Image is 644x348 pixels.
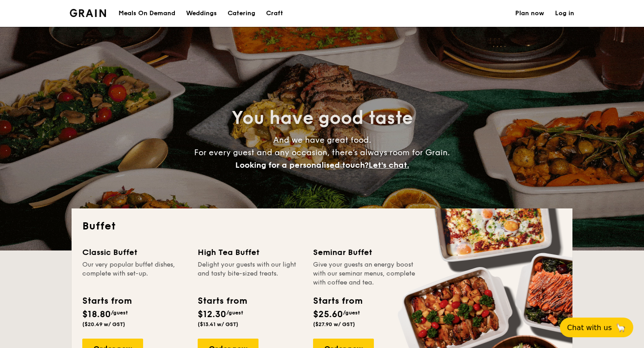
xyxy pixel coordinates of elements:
[615,323,626,333] span: 🦙
[198,294,246,308] div: Starts from
[313,260,418,287] div: Give your guests an energy boost with our seminar menus, complete with coffee and tea.
[82,309,111,320] span: $18.80
[82,321,125,327] span: ($20.49 w/ GST)
[198,260,302,287] div: Delight your guests with our light and tasty bite-sized treats.
[343,310,360,316] span: /guest
[198,309,226,320] span: $12.30
[111,310,128,316] span: /guest
[313,246,418,259] div: Seminar Buffet
[369,160,409,170] span: Let's chat.
[232,107,413,129] span: You have good taste
[82,246,187,259] div: Classic Buffet
[82,260,187,287] div: Our very popular buffet dishes, complete with set-up.
[82,219,562,233] h2: Buffet
[313,294,362,308] div: Starts from
[198,246,302,259] div: High Tea Buffet
[560,318,633,337] button: Chat with us🦙
[313,309,343,320] span: $25.60
[313,321,355,327] span: ($27.90 w/ GST)
[226,310,243,316] span: /guest
[70,9,106,17] a: Logotype
[70,9,106,17] img: Grain
[567,323,612,332] span: Chat with us
[82,294,131,308] div: Starts from
[194,135,450,170] span: And we have great food. For every guest and any occasion, there’s always room for Grain.
[198,321,238,327] span: ($13.41 w/ GST)
[235,160,369,170] span: Looking for a personalised touch?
